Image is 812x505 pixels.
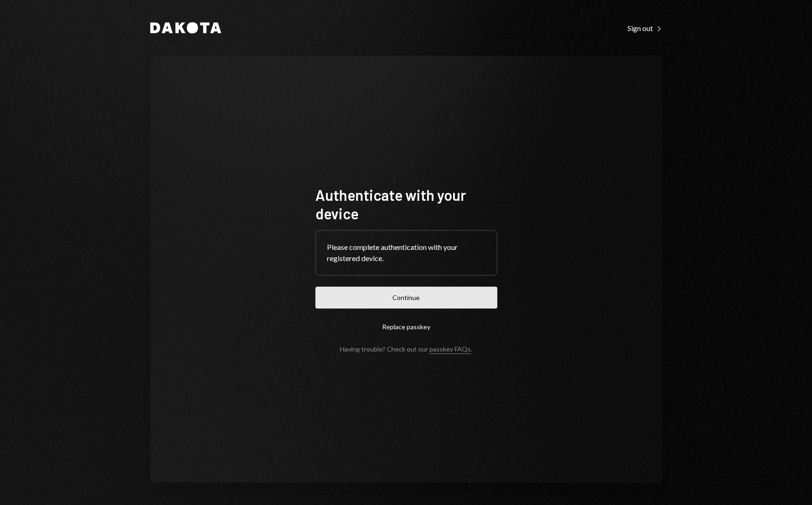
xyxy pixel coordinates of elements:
[340,345,472,353] div: Having trouble? Check out our .
[315,185,497,223] h1: Authenticate with your device
[627,24,662,33] div: Sign out
[627,23,662,33] a: Sign out
[315,316,497,338] button: Replace passkey
[429,345,471,354] a: passkey FAQs
[327,242,486,264] div: Please complete authentication with your registered device.
[315,287,497,308] button: Continue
